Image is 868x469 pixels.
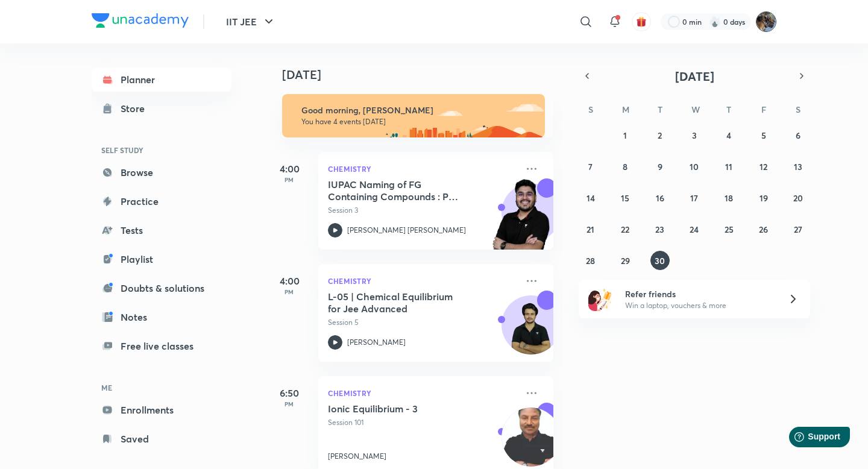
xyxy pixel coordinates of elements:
[92,247,231,271] a: Playlist
[92,160,231,184] a: Browse
[788,219,808,239] button: September 27, 2025
[719,125,738,145] button: September 4, 2025
[761,130,766,141] abbr: September 5, 2025
[621,224,629,235] abbr: September 22, 2025
[588,161,593,172] abbr: September 7, 2025
[622,104,629,115] abbr: Monday
[658,161,662,172] abbr: September 9, 2025
[623,161,627,172] abbr: September 8, 2025
[581,219,600,239] button: September 21, 2025
[487,178,553,262] img: unacademy
[92,377,231,398] h6: ME
[328,451,386,462] p: [PERSON_NAME]
[347,337,406,348] p: [PERSON_NAME]
[794,224,802,235] abbr: September 27, 2025
[282,68,565,82] h4: [DATE]
[719,219,738,239] button: September 25, 2025
[692,130,697,141] abbr: September 3, 2025
[328,386,517,400] p: Chemistry
[761,422,855,456] iframe: Help widget launcher
[719,157,738,176] button: September 11, 2025
[328,205,517,216] p: Session 3
[625,300,773,311] p: Win a laptop, vouchers & more
[754,157,773,176] button: September 12, 2025
[759,224,768,235] abbr: September 26, 2025
[685,157,704,176] button: September 10, 2025
[726,104,731,115] abbr: Thursday
[690,192,698,204] abbr: September 17, 2025
[691,104,700,115] abbr: Wednesday
[793,192,803,204] abbr: September 20, 2025
[754,188,773,207] button: September 19, 2025
[265,288,313,295] p: PM
[656,192,664,204] abbr: September 16, 2025
[754,125,773,145] button: September 5, 2025
[581,157,600,176] button: September 7, 2025
[690,161,699,172] abbr: September 10, 2025
[675,68,714,84] span: [DATE]
[282,94,545,137] img: morning
[655,255,665,266] abbr: September 30, 2025
[725,161,732,172] abbr: September 11, 2025
[621,192,629,204] abbr: September 15, 2025
[586,255,595,266] abbr: September 28, 2025
[328,291,478,315] h5: L-05 | Chemical Equilibrium for Jee Advanced
[265,274,313,288] h5: 4:00
[625,288,773,300] h6: Refer friends
[219,10,283,34] button: IIT JEE
[92,68,231,92] a: Planner
[587,192,595,204] abbr: September 14, 2025
[756,11,776,32] img: Chayan Mehta
[685,125,704,145] button: September 3, 2025
[636,16,647,27] img: avatar
[328,274,517,288] p: Chemistry
[615,125,635,145] button: September 1, 2025
[754,219,773,239] button: September 26, 2025
[588,287,612,311] img: referral
[92,427,231,451] a: Saved
[658,130,662,141] abbr: September 2, 2025
[121,101,152,116] div: Store
[685,188,704,207] button: September 17, 2025
[328,178,478,203] h5: IUPAC Naming of FG Containing Compounds : Part 3
[726,130,731,141] abbr: September 4, 2025
[725,224,734,235] abbr: September 25, 2025
[794,161,802,172] abbr: September 13, 2025
[650,188,670,207] button: September 16, 2025
[725,192,733,204] abbr: September 18, 2025
[92,13,189,31] a: Company Logo
[92,218,231,242] a: Tests
[759,192,768,204] abbr: September 19, 2025
[615,188,635,207] button: September 15, 2025
[759,161,767,172] abbr: September 12, 2025
[265,400,313,408] p: PM
[650,219,670,239] button: September 23, 2025
[301,105,534,116] h6: Good morning, [PERSON_NAME]
[788,157,808,176] button: September 13, 2025
[328,417,517,428] p: Session 101
[615,251,635,270] button: September 29, 2025
[92,334,231,358] a: Free live classes
[587,224,594,235] abbr: September 21, 2025
[761,104,766,115] abbr: Friday
[690,224,699,235] abbr: September 24, 2025
[796,130,800,141] abbr: September 6, 2025
[615,157,635,176] button: September 8, 2025
[301,117,534,127] p: You have 4 events [DATE]
[650,125,670,145] button: September 2, 2025
[92,13,189,28] img: Company Logo
[596,68,793,84] button: [DATE]
[615,219,635,239] button: September 22, 2025
[719,188,738,207] button: September 18, 2025
[658,104,662,115] abbr: Tuesday
[650,157,670,176] button: September 9, 2025
[328,403,478,415] h5: Ionic Equilibrium - 3
[265,162,313,176] h5: 4:00
[623,130,627,141] abbr: September 1, 2025
[581,188,600,207] button: September 14, 2025
[796,104,800,115] abbr: Saturday
[581,251,600,270] button: September 28, 2025
[632,12,651,31] button: avatar
[788,188,808,207] button: September 20, 2025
